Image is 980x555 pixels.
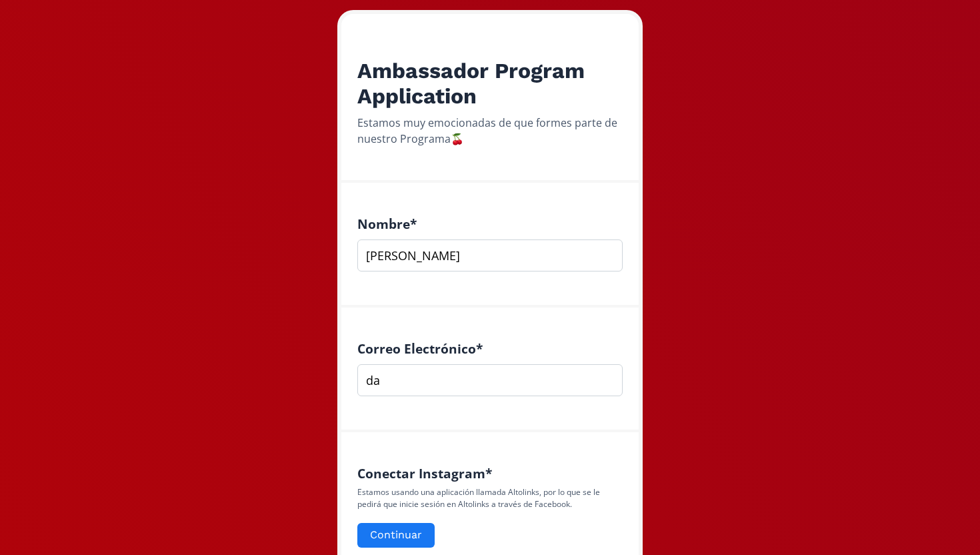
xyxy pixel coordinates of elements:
div: Estamos muy emocionadas de que formes parte de nuestro Programa🍒 [357,115,623,147]
h2: Ambassador Program Application [357,58,623,109]
p: Estamos usando una aplicación llamada Altolinks, por lo que se le pedirá que inicie sesión en Alt... [357,486,623,510]
h4: Correo Electrónico * [357,341,623,356]
input: Escribe aquí tu respuesta... [357,239,623,271]
h4: Conectar Instagram * [357,466,623,481]
h4: Nombre * [357,216,623,231]
input: nombre@ejemplo.com [357,364,623,396]
button: Continuar [357,523,435,548]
